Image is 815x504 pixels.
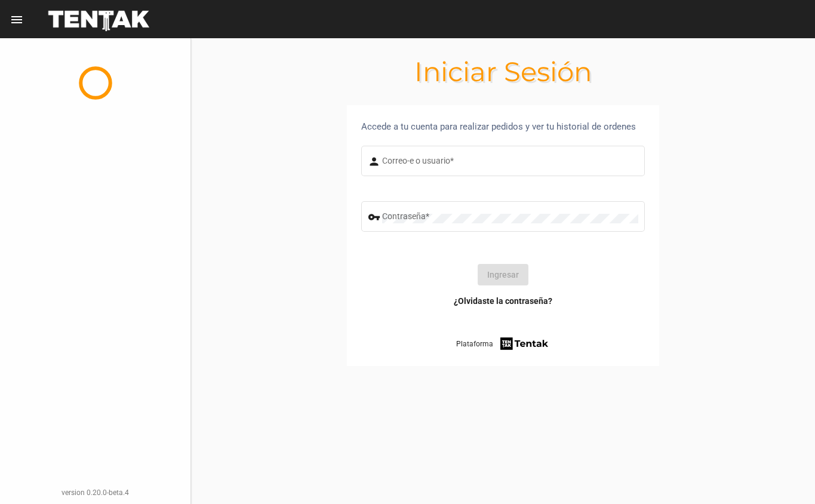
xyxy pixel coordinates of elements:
button: Ingresar [478,264,528,285]
mat-icon: vpn_key [368,210,382,225]
div: version 0.20.0-beta.4 [10,487,181,499]
span: Plataforma [456,338,493,350]
img: tentak-firm.png [499,336,550,352]
a: ¿Olvidaste la contraseña? [454,295,552,307]
a: Plataforma [456,336,550,352]
h1: Iniciar Sesión [191,62,815,81]
div: Accede a tu cuenta para realizar pedidos y ver tu historial de ordenes [361,119,645,134]
mat-icon: person [368,155,382,169]
mat-icon: menu [10,13,24,27]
